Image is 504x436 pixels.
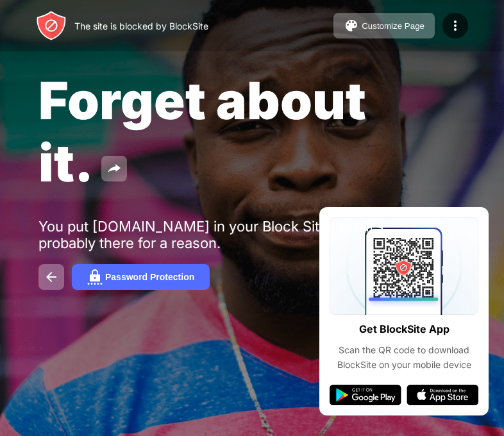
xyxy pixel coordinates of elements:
span: Forget about it. [38,69,366,194]
button: Customize Page [333,13,435,38]
img: app-store.svg [407,385,478,405]
img: google-play.svg [330,385,401,405]
button: Password Protection [72,264,210,290]
img: pallet.svg [344,18,359,33]
img: back.svg [44,269,59,285]
img: password.svg [87,269,103,285]
img: menu-icon.svg [448,18,463,33]
img: share.svg [106,161,122,176]
div: Customize Page [362,21,424,31]
div: You put [DOMAIN_NAME] in your Block Sites list. It’s probably there for a reason. [38,218,435,251]
div: The site is blocked by BlockSite [74,21,208,31]
div: Password Protection [105,272,194,282]
img: header-logo.svg [36,10,67,41]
